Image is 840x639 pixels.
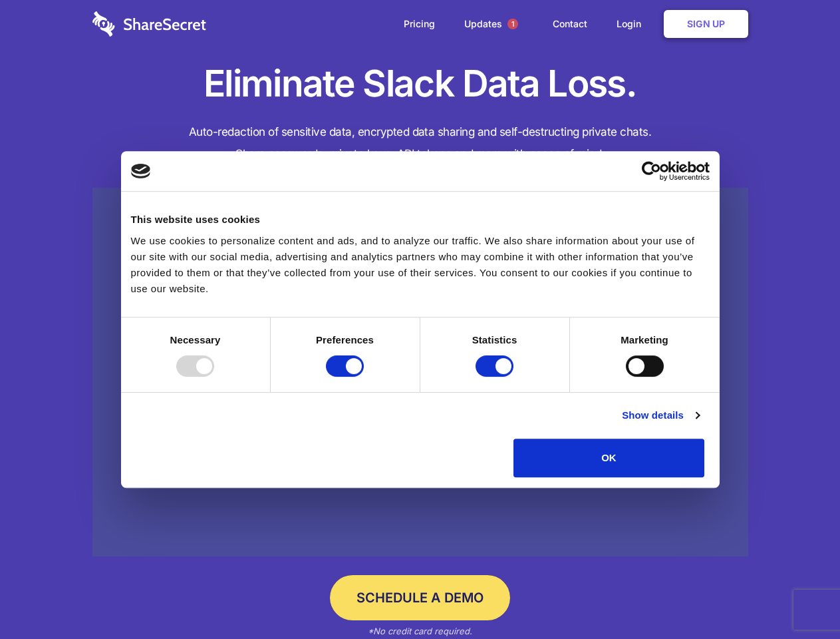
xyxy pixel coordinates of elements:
strong: Preferences [316,334,374,345]
a: Login [603,3,661,45]
h1: Eliminate Slack Data Loss. [92,60,748,108]
a: Show details [622,407,699,423]
button: OK [513,439,704,477]
a: Pricing [390,3,448,45]
span: 1 [507,19,518,29]
div: This website uses cookies [131,212,710,228]
a: Usercentrics Cookiebot - opens in a new window [593,161,710,181]
a: Wistia video thumbnail [92,188,748,557]
a: Schedule a Demo [330,575,510,620]
h4: Auto-redaction of sensitive data, encrypted data sharing and self-destructing private chats. Shar... [92,121,748,165]
strong: Statistics [472,334,517,345]
img: logo-wordmark-white-trans-d4663122ce5f474addd5e946df7df03e33cb6a1c49d2221995e7729f52c070b2.svg [92,11,206,37]
div: We use cookies to personalize content and ads, and to analyze our traffic. We also share informat... [131,233,710,297]
em: *No credit card required. [368,626,472,636]
a: Contact [539,3,601,45]
img: logo [131,164,151,178]
strong: Necessary [170,334,221,345]
strong: Marketing [621,334,668,345]
a: Sign Up [664,10,748,38]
